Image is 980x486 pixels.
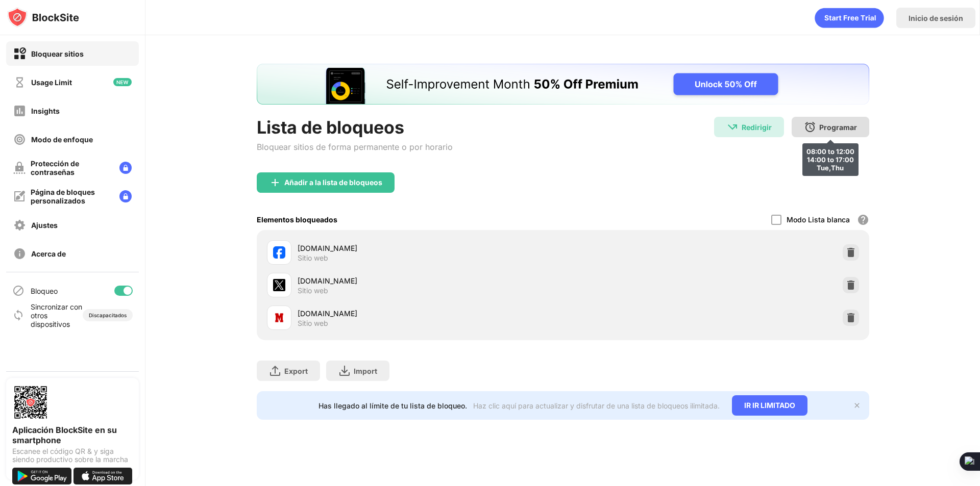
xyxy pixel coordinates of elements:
img: sync-icon.svg [12,309,24,321]
img: password-protection-off.svg [13,162,26,174]
img: block-on.svg [13,47,26,60]
img: about-off.svg [13,247,26,260]
img: options-page-qr-code.png [12,384,49,421]
img: blocking-icon.svg [12,285,24,297]
div: Página de bloques personalizados [31,188,111,205]
div: Escanee el código QR & y siga siendo productivo sobre la marcha [12,447,133,464]
img: get-it-on-google-play.svg [12,468,71,484]
div: [DOMAIN_NAME] [298,275,563,286]
img: favicons [273,246,285,259]
div: animation [815,8,884,28]
div: Redirigir [742,123,772,132]
div: Sitio web [298,319,328,328]
div: 14:00 to 17:00 [806,156,854,164]
div: Insights [31,107,60,115]
div: Lista de bloqueos [257,117,453,138]
img: lock-menu.svg [119,190,132,202]
div: Sitio web [298,253,328,263]
div: Bloquear sitios de forma permanente o por horario [257,142,453,152]
div: 08:00 to 12:00 [806,147,854,156]
div: IR IR LIMITADO [732,395,807,416]
div: Tue,Thu [806,164,854,172]
div: Acerca de [31,249,66,258]
div: Haz clic aquí para actualizar y disfrutar de una lista de bloqueos ilimitada. [473,401,720,410]
div: Ajustes [31,221,58,229]
div: Has llegado al límite de tu lista de bloqueo. [318,401,467,410]
div: Usage Limit [31,78,72,87]
img: download-on-the-app-store.svg [73,468,133,484]
img: customize-block-page-off.svg [13,190,26,202]
div: Discapacitados [89,312,127,318]
img: logo-blocksite.svg [7,7,79,28]
div: Aplicación BlockSite en su smartphone [12,425,133,445]
div: Export [284,367,308,375]
div: Sincronizar con otros dispositivos [31,302,83,328]
div: Import [354,367,377,375]
div: Bloqueo [31,287,58,295]
img: new-icon.svg [113,78,132,86]
div: Sitio web [298,286,328,295]
img: favicons [273,279,285,291]
div: [DOMAIN_NAME] [298,243,563,253]
img: x-button.svg [853,401,861,410]
iframe: Banner [257,64,869,105]
div: Inicio de sesión [909,14,963,22]
img: favicons [273,312,285,324]
img: settings-off.svg [13,219,26,232]
div: Bloquear sitios [31,49,84,58]
div: Modo de enfoque [31,135,93,144]
div: Programar [819,123,857,132]
div: Modo Lista blanca [787,215,850,224]
div: Añadir a la lista de bloqueos [284,178,382,187]
img: focus-off.svg [13,133,26,146]
img: time-usage-off.svg [13,76,26,89]
img: lock-menu.svg [119,162,132,174]
img: insights-off.svg [13,105,26,117]
div: Elementos bloqueados [257,215,337,224]
div: [DOMAIN_NAME] [298,308,563,319]
div: Protección de contraseñas [31,159,111,176]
